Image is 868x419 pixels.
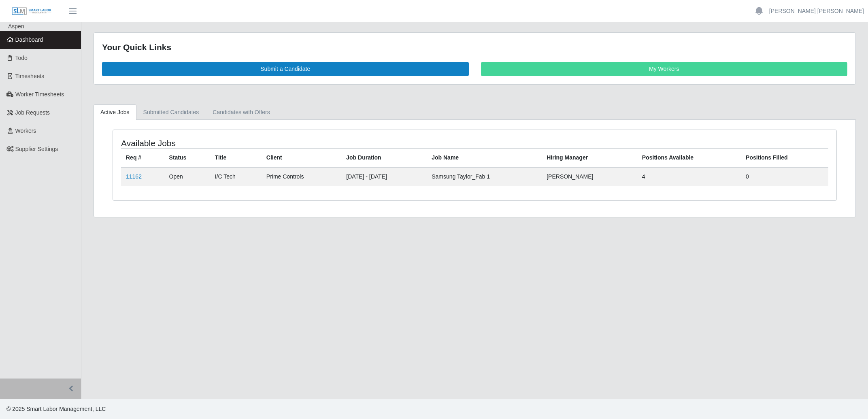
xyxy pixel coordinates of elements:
[741,148,828,167] th: Positions Filled
[15,36,43,43] span: Dashboard
[542,148,637,167] th: Hiring Manager
[15,55,28,61] span: Todo
[126,173,142,180] a: 11162
[769,7,864,15] a: [PERSON_NAME] [PERSON_NAME]
[542,167,637,186] td: [PERSON_NAME]
[341,167,427,186] td: [DATE] - [DATE]
[637,148,741,167] th: Positions Available
[102,41,847,54] div: Your Quick Links
[15,73,45,79] span: Timesheets
[164,148,210,167] th: Status
[121,138,408,148] h4: Available Jobs
[15,109,50,116] span: Job Requests
[6,406,106,412] span: © 2025 Smart Labor Management, LLC
[15,146,58,152] span: Supplier Settings
[427,148,542,167] th: Job Name
[741,167,828,186] td: 0
[262,167,341,186] td: Prime Controls
[481,62,848,76] a: My Workers
[94,104,136,120] a: Active Jobs
[15,128,36,134] span: Workers
[164,167,210,186] td: Open
[8,23,24,30] span: Aspen
[136,104,206,120] a: Submitted Candidates
[210,167,262,186] td: I/C Tech
[15,91,64,98] span: Worker Timesheets
[637,167,741,186] td: 4
[102,62,469,76] a: Submit a Candidate
[341,148,427,167] th: Job Duration
[11,7,52,16] img: SLM Logo
[210,148,262,167] th: Title
[427,167,542,186] td: Samsung Taylor_Fab 1
[206,104,277,120] a: Candidates with Offers
[121,148,164,167] th: Req #
[262,148,341,167] th: Client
